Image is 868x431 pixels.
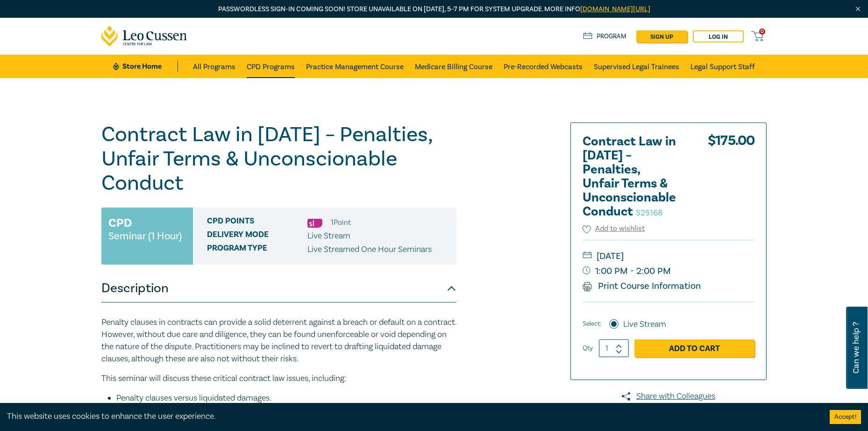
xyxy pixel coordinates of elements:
a: Legal Support Staff [690,55,755,78]
a: Pre-Recorded Webcasts [504,55,583,78]
a: sign up [636,30,687,43]
span: Program type [207,244,307,256]
small: [DATE] [583,249,754,264]
label: Live Stream [623,318,666,330]
h2: Contract Law in [DATE] – Penalties, Unfair Terms & Unconscionable Conduct [583,135,685,219]
button: Add to wishlist [583,223,645,234]
small: Seminar (1 Hour) [108,231,182,241]
span: CPD Points [207,216,307,229]
li: Penalty clauses versus liquidated damages. [116,392,456,404]
img: Close [854,5,862,13]
span: Live Stream [307,230,350,241]
a: Medicare Billing Course [415,55,492,78]
a: All Programs [193,55,235,78]
a: Share with Colleagues [570,390,767,402]
small: S25168 [636,208,663,218]
a: Add to Cart [634,339,754,357]
img: Substantive Law [307,219,322,228]
p: Penalty clauses in contracts can provide a solid deterrent against a breach or default on a contr... [101,316,456,365]
a: CPD Programs [247,55,295,78]
input: 1 [599,339,629,357]
p: Live Streamed One Hour Seminars [307,244,432,256]
div: This website uses cookies to enhance the user experience. [7,410,816,423]
span: 0 [759,29,765,35]
span: Delivery Mode [207,230,307,242]
div: $ 175.00 [708,135,754,223]
span: Select: [583,319,601,329]
a: Print Course Information [583,280,701,292]
small: 1:00 PM - 2:00 PM [583,264,754,279]
a: Practice Management Course [306,55,404,78]
label: Qty [583,343,593,353]
h3: CPD [108,215,132,231]
li: 1 Point [331,216,351,229]
button: Accept cookies [830,410,861,424]
h1: Contract Law in [DATE] – Penalties, Unfair Terms & Unconscionable Conduct [101,122,456,195]
p: Passwordless sign-in coming soon! Store unavailable on [DATE], 5–7 PM for system upgrade. More info [101,4,767,14]
a: Store Home [113,61,178,72]
a: Supervised Legal Trainees [594,55,679,78]
button: Description [101,274,456,302]
p: This seminar will discuss these critical contract law issues, including: [101,373,456,385]
span: Can we help ? [852,312,861,383]
a: [DOMAIN_NAME][URL] [580,5,650,14]
a: Program [583,31,626,42]
a: Log in [693,30,744,43]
